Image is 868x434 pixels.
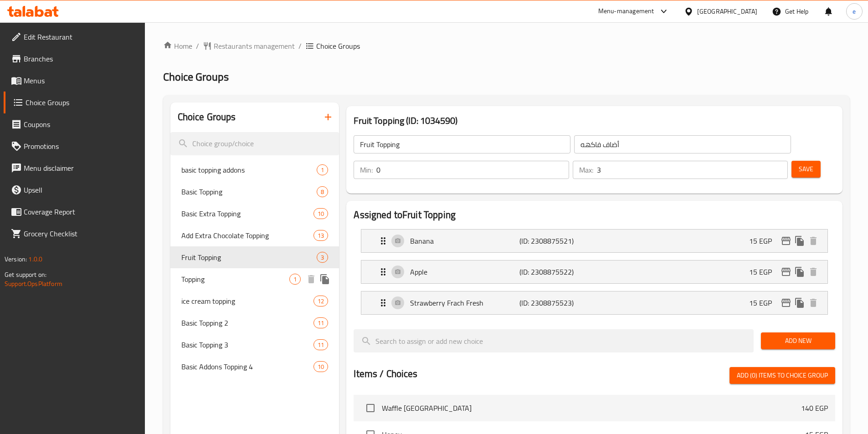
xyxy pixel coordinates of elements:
div: Basic Extra Topping10 [170,203,339,225]
a: Support.OpsPlatform [5,278,62,290]
span: Restaurants management [214,41,295,51]
span: 1.0.0 [28,253,42,265]
p: Apple [410,266,519,277]
button: Add (0) items to choice group [729,367,835,384]
div: Fruit Topping3 [170,246,339,268]
span: 1 [290,275,300,284]
a: Home [163,41,192,51]
span: Upsell [24,184,138,195]
p: 15 EGP [749,266,779,277]
a: Choice Groups [4,92,145,113]
h2: Items / Choices [354,367,417,381]
li: Expand [354,256,835,287]
div: Choices [313,230,328,241]
span: basic topping addons [181,164,317,175]
div: Choices [313,339,328,350]
span: 11 [314,319,328,327]
div: Basic Topping 211 [170,312,339,334]
div: Basic Addons Topping 410 [170,356,339,378]
button: Add New [761,332,835,349]
a: Menu disclaimer [4,157,145,179]
button: Save [791,161,821,178]
span: Basic Topping 3 [181,339,314,350]
p: Banana [410,235,519,246]
div: Add Extra Chocolate Topping13 [170,225,339,246]
span: Promotions [24,141,138,152]
button: duplicate [793,296,806,310]
a: Coverage Report [4,201,145,223]
p: (ID: 2308875523) [519,297,592,308]
span: Grocery Checklist [24,228,138,239]
span: Version: [5,253,27,265]
button: delete [806,234,820,248]
a: Upsell [4,179,145,201]
button: edit [779,265,793,279]
li: / [196,41,199,51]
button: delete [304,272,318,286]
span: Waffle [GEOGRAPHIC_DATA] [382,403,801,414]
p: Strawberry Frach Fresh [410,297,519,308]
span: 3 [317,253,328,262]
span: Coverage Report [24,206,138,217]
button: duplicate [793,265,806,279]
p: Min: [360,164,373,175]
div: Choices [289,274,301,285]
nav: breadcrumb [163,41,850,51]
span: e [853,6,856,16]
input: search [170,132,339,155]
div: Basic Topping8 [170,181,339,203]
span: Basic Addons Topping 4 [181,361,314,372]
span: 12 [314,297,328,306]
div: Topping1deleteduplicate [170,268,339,290]
span: 8 [317,188,328,196]
span: 1 [317,166,328,174]
span: Choice Groups [316,41,360,51]
h2: Choice Groups [178,110,236,124]
a: Menus [4,70,145,92]
span: Add New [768,335,828,347]
span: Save [799,163,813,175]
div: [GEOGRAPHIC_DATA] [697,6,757,16]
div: Choices [317,186,328,197]
span: Choice Groups [26,97,138,108]
p: 15 EGP [749,235,779,246]
p: 15 EGP [749,297,779,308]
span: Menus [24,75,138,86]
p: (ID: 2308875521) [519,235,592,246]
div: Basic Topping 311 [170,334,339,356]
p: (ID: 2308875522) [519,266,592,277]
div: Choices [313,361,328,372]
span: 13 [314,231,328,240]
div: Choices [317,252,328,263]
div: Choices [313,317,328,328]
span: Menu disclaimer [24,163,138,174]
span: Get support on: [5,269,46,281]
span: Add Extra Chocolate Topping [181,230,314,241]
a: Coupons [4,113,145,135]
span: Select choice [361,398,380,418]
div: Expand [361,230,827,252]
span: Coupons [24,119,138,130]
h2: Assigned to Fruit Topping [354,208,835,222]
span: ice cream topping [181,296,314,306]
div: Menu-management [598,6,654,17]
span: Basic Extra Topping [181,208,314,219]
a: Edit Restaurant [4,26,145,48]
button: edit [779,296,793,310]
button: duplicate [318,272,332,286]
span: 11 [314,341,328,349]
a: Grocery Checklist [4,223,145,245]
input: search [354,329,754,352]
li: Expand [354,287,835,318]
a: Promotions [4,135,145,157]
span: Basic Topping 2 [181,317,314,328]
p: 140 EGP [801,403,828,414]
li: Expand [354,225,835,256]
button: delete [806,265,820,279]
div: Choices [317,164,328,175]
div: Choices [313,296,328,306]
span: Topping [181,274,290,285]
li: / [298,41,302,51]
h3: Fruit Topping (ID: 1034590) [354,113,835,128]
span: Basic Topping [181,186,317,197]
